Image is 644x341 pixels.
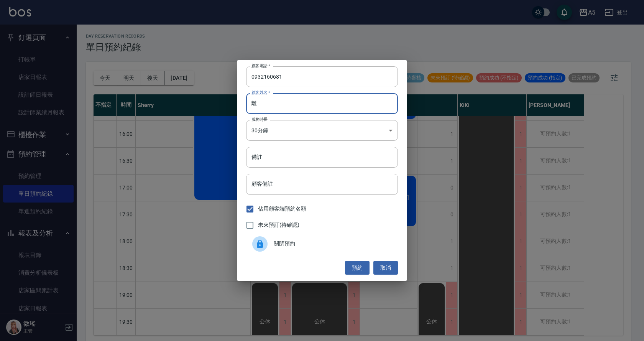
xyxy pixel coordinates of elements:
div: 關閉預約 [246,233,398,255]
span: 未來預訂(待確認) [258,221,299,229]
button: 取消 [373,261,398,275]
button: 預約 [345,261,370,275]
span: 關閉預約 [274,240,392,248]
span: 佔用顧客端預約名額 [258,205,306,213]
div: 30分鐘 [246,120,398,141]
label: 服務時長 [251,117,268,122]
label: 顧客電話 [251,63,270,69]
label: 顧客姓名 [251,90,270,96]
